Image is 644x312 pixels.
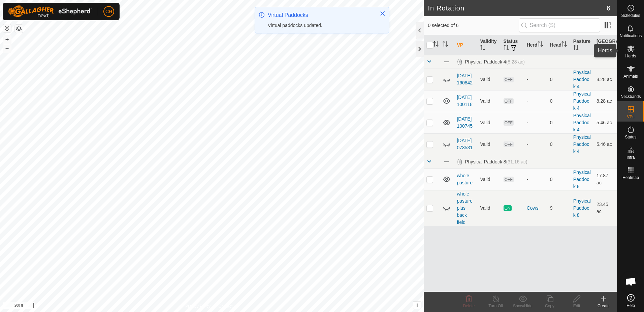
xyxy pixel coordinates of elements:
[527,176,545,183] div: -
[457,191,473,225] a: whole pasture plus back field
[268,22,373,29] div: Virtual paddocks updated.
[454,35,477,55] th: VP
[607,46,612,51] p-sorticon: Activate to sort
[573,113,591,132] a: Physical Paddock 4
[627,115,634,119] span: VPs
[185,303,211,309] a: Privacy Policy
[8,5,92,18] img: Gallagher Logo
[3,44,11,52] button: –
[457,59,524,65] div: Physical Paddock 4
[547,190,571,226] td: 9
[594,133,617,155] td: 5.46 ac
[594,190,617,226] td: 23.45 ac
[15,25,23,33] button: Map Layers
[590,303,617,309] div: Create
[463,304,475,308] span: Delete
[573,70,591,89] a: Physical Paddock 4
[428,4,606,12] h2: In Rotation
[504,141,514,147] span: OFF
[594,69,617,90] td: 8.28 ac
[623,74,638,78] span: Animals
[433,42,439,48] p-sorticon: Activate to sort
[573,46,579,51] p-sorticon: Activate to sort
[504,177,514,182] span: OFF
[477,168,501,190] td: Valid
[594,90,617,112] td: 8.28 ac
[268,11,373,19] div: Virtual Paddocks
[457,138,473,150] a: [DATE] 073531
[563,303,590,309] div: Edit
[527,205,545,212] div: Cows
[620,95,641,99] span: Neckbands
[538,42,543,48] p-sorticon: Activate to sort
[219,303,238,309] a: Contact Us
[561,42,567,48] p-sorticon: Activate to sort
[477,90,501,112] td: Valid
[524,35,547,55] th: Herd
[617,291,644,310] a: Help
[626,155,635,159] span: Infra
[571,35,594,55] th: Pasture
[477,112,501,133] td: Valid
[506,159,527,164] span: (31.16 ac)
[527,141,545,148] div: -
[547,90,571,112] td: 0
[625,54,636,58] span: Herds
[482,303,509,309] div: Turn Off
[504,120,514,126] span: OFF
[607,3,610,13] span: 6
[504,77,514,82] span: OFF
[457,116,473,129] a: [DATE] 100745
[626,304,635,308] span: Help
[594,112,617,133] td: 5.46 ac
[621,271,641,292] div: Open chat
[378,9,387,18] button: Close
[416,302,418,308] span: i
[3,35,11,44] button: +
[457,73,473,85] a: [DATE] 160842
[105,8,112,15] span: CH
[509,303,536,309] div: Show/Hide
[547,133,571,155] td: 0
[443,42,448,48] p-sorticon: Activate to sort
[536,303,563,309] div: Copy
[547,69,571,90] td: 0
[547,35,571,55] th: Head
[504,46,509,51] p-sorticon: Activate to sort
[547,168,571,190] td: 0
[457,159,527,165] div: Physical Paddock 8
[573,134,591,154] a: Physical Paddock 4
[501,35,524,55] th: Status
[457,95,473,107] a: [DATE] 100118
[527,98,545,105] div: -
[477,35,501,55] th: Validity
[477,69,501,90] td: Valid
[506,59,525,64] span: (8.28 ac)
[504,98,514,104] span: OFF
[519,18,600,32] input: Search (S)
[620,34,642,38] span: Notifications
[3,24,11,32] button: Reset Map
[547,112,571,133] td: 0
[573,170,591,189] a: Physical Paddock 8
[527,76,545,83] div: -
[477,190,501,226] td: Valid
[573,91,591,111] a: Physical Paddock 4
[573,198,591,218] a: Physical Paddock 8
[504,205,512,211] span: ON
[477,133,501,155] td: Valid
[625,135,636,139] span: Status
[621,14,640,18] span: Schedules
[527,119,545,126] div: -
[480,46,485,51] p-sorticon: Activate to sort
[457,173,473,185] a: whole pasture
[594,35,617,55] th: [GEOGRAPHIC_DATA] Area
[413,302,421,309] button: i
[428,22,518,29] span: 0 selected of 6
[594,168,617,190] td: 17.87 ac
[622,176,639,180] span: Heatmap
